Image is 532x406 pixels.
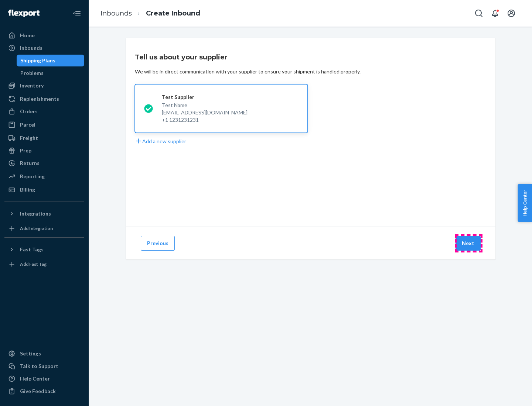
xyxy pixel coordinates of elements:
div: Returns [20,159,40,167]
div: Add Integration [20,225,53,231]
a: Add Fast Tag [4,258,84,270]
a: Inbounds [100,9,132,17]
a: Shipping Plans [17,55,85,66]
div: Orders [20,108,38,115]
a: Inbounds [4,42,84,54]
ol: breadcrumbs [95,3,206,24]
div: Inbounds [20,44,42,52]
a: Replenishments [4,93,84,105]
button: Open account menu [504,6,519,21]
div: Parcel [20,121,35,128]
h3: Tell us about your supplier [135,52,228,62]
a: Returns [4,157,84,169]
button: Close Navigation [69,6,84,21]
a: Settings [4,348,84,359]
a: Orders [4,106,84,117]
div: Billing [20,186,35,193]
a: Billing [4,184,84,196]
a: Parcel [4,119,84,131]
button: Open Search Box [471,6,486,21]
button: Next [456,236,481,251]
a: Problems [17,67,85,79]
button: Help Center [518,184,532,222]
a: Prep [4,145,84,156]
div: Home [20,32,35,39]
div: Talk to Support [20,362,58,370]
div: Settings [20,350,41,357]
a: Create Inbound [146,9,200,17]
div: Give Feedback [20,388,56,395]
div: Inventory [20,82,44,89]
div: Help Center [20,375,50,382]
button: Integrations [4,208,84,220]
div: Integrations [20,210,51,217]
div: Shipping Plans [20,57,55,64]
button: Give Feedback [4,385,84,397]
button: Fast Tags [4,244,84,255]
div: Problems [20,69,44,77]
div: Add Fast Tag [20,261,47,267]
button: Add a new supplier [135,137,186,145]
div: Reporting [20,173,45,180]
div: Replenishments [20,95,59,103]
button: Previous [141,236,175,251]
div: Prep [20,147,31,154]
div: Fast Tags [20,246,44,253]
div: Freight [20,134,38,142]
img: Flexport logo [8,10,40,17]
a: Inventory [4,80,84,92]
button: Open notifications [488,6,502,21]
a: Add Integration [4,223,84,234]
div: We will be in direct communication with your supplier to ensure your shipment is handled properly. [135,68,361,75]
a: Help Center [4,373,84,385]
a: Talk to Support [4,360,84,372]
a: Freight [4,132,84,144]
a: Home [4,30,84,41]
a: Reporting [4,171,84,182]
